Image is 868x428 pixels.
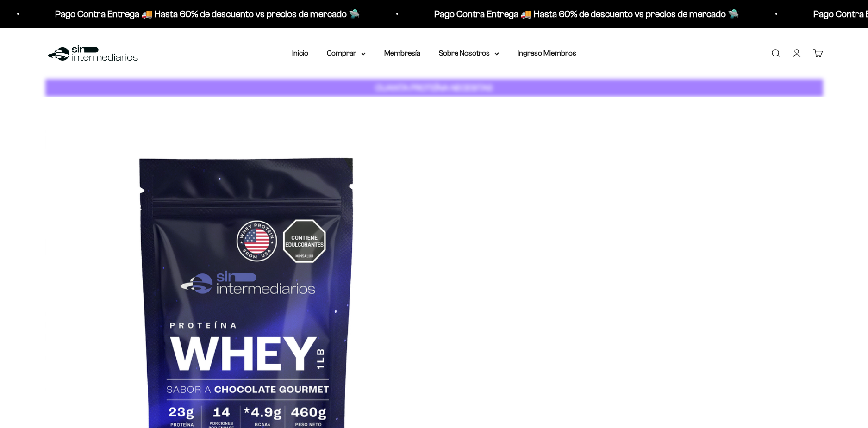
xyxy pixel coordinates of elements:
p: Pago Contra Entrega 🚚 Hasta 60% de descuento vs precios de mercado 🛸 [434,6,739,21]
strong: CUANTA PROTEÍNA NECESITAS [375,83,493,93]
summary: Sobre Nosotros [439,47,499,59]
a: Inicio [292,49,308,57]
summary: Comprar [327,47,366,59]
a: Membresía [384,49,420,57]
p: Pago Contra Entrega 🚚 Hasta 60% de descuento vs precios de mercado 🛸 [55,6,360,21]
a: Ingreso Miembros [518,49,576,57]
